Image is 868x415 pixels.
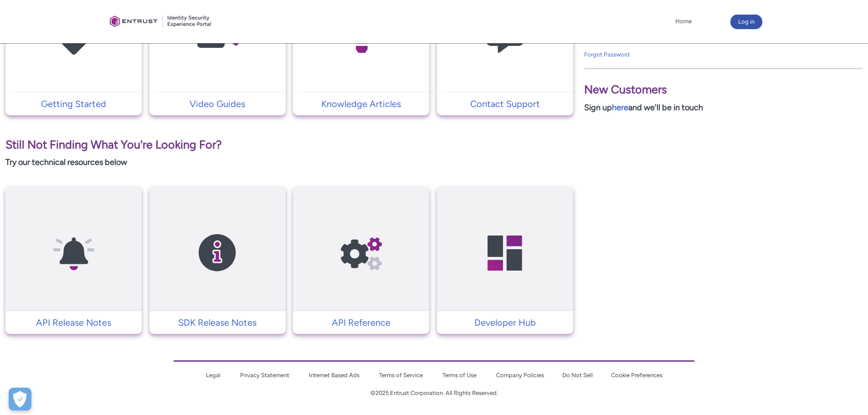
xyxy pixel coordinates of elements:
[437,97,573,111] a: Contact Support
[174,389,694,398] p: ©2025 Entrust Corporation. All Rights Reserved.
[584,51,630,58] a: Forgot Password
[31,204,117,302] img: API Release Notes
[293,97,429,111] a: Knowledge Articles
[379,372,423,379] a: Terms of Service
[5,156,573,169] p: Try our technical resources below
[562,372,593,379] a: Do Not Sell
[9,388,31,410] button: Open Preferences
[154,97,281,111] p: Video Guides
[442,372,477,379] a: Terms of Use
[673,15,694,28] a: Home
[154,316,281,329] p: SDK Release Notes
[5,136,573,154] p: Still Not Finding What You're Looking For?
[612,102,628,113] a: here
[318,204,405,302] img: API Reference
[442,97,569,111] p: Contact Support
[442,316,569,329] p: Developer Hub
[730,15,762,29] button: Log in
[10,316,137,329] p: API Release Notes
[298,97,425,111] p: Knowledge Articles
[9,388,31,410] div: Cookie Preferences
[462,204,548,302] img: Developer Hub
[149,97,286,111] a: Video Guides
[496,372,544,379] a: Company Policies
[174,204,261,302] img: SDK Release Notes
[437,316,573,329] a: Developer Hub
[10,97,137,111] p: Getting Started
[240,372,289,379] a: Privacy Statement
[5,97,142,111] a: Getting Started
[584,102,863,114] p: Sign up and we'll be in touch
[298,316,425,329] p: API Reference
[293,316,429,329] a: API Reference
[149,316,286,329] a: SDK Release Notes
[5,316,142,329] a: API Release Notes
[309,372,360,379] a: Internet Based Ads
[611,372,663,379] a: Cookie Preferences
[206,372,221,379] a: Legal
[584,81,863,98] p: New Customers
